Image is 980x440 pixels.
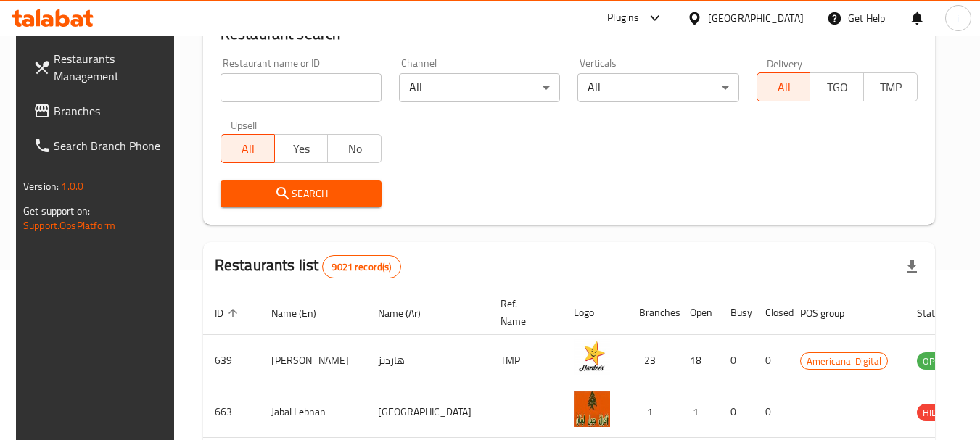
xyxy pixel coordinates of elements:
span: Status [917,304,964,322]
img: Jabal Lebnan [574,391,610,427]
span: Yes [281,138,323,159]
th: Busy [719,291,754,335]
span: 9021 record(s) [323,260,400,274]
span: Search Branch Phone [54,137,168,154]
span: All [763,77,805,98]
span: All [227,138,269,159]
td: 0 [719,335,754,386]
td: 23 [627,335,678,386]
button: TMP [863,72,918,101]
div: HIDDEN [917,404,960,421]
a: Restaurants Management [22,41,180,94]
td: [GEOGRAPHIC_DATA] [366,386,489,438]
span: Version: [23,177,59,196]
a: Search Branch Phone [22,128,180,163]
button: No [327,134,382,163]
img: Hardee's [574,339,610,375]
span: 1.0.0 [61,177,83,196]
span: HIDDEN [917,404,960,421]
span: TGO [816,77,858,98]
td: TMP [489,335,562,386]
td: 0 [719,386,754,438]
td: 663 [203,386,260,438]
span: Branches [54,102,168,120]
td: 0 [754,335,788,386]
td: [PERSON_NAME] [260,335,366,386]
span: Ref. Name [501,295,545,330]
span: Name (Ar) [378,304,440,322]
label: Delivery [767,58,803,68]
button: All [757,72,811,101]
input: Search for restaurant name or ID.. [221,73,382,102]
span: No [334,138,376,159]
div: All [399,73,560,102]
div: OPEN [917,352,952,370]
div: [GEOGRAPHIC_DATA] [708,10,804,26]
a: Support.OpsPlatform [23,216,115,235]
div: All [577,73,738,102]
span: Name (En) [271,304,335,322]
span: OPEN [917,353,952,370]
span: Get support on: [23,202,90,220]
button: Yes [274,134,329,163]
th: Closed [754,291,788,335]
td: 18 [678,335,719,386]
span: TMP [870,77,912,98]
h2: Restaurant search [221,23,918,45]
div: Total records count [322,255,400,278]
span: Americana-Digital [801,353,887,370]
span: Search [232,185,370,203]
a: Branches [22,94,180,128]
span: ID [215,304,242,322]
label: Upsell [231,120,258,130]
h2: Restaurants list [215,254,401,278]
button: All [221,134,275,163]
th: Open [678,291,719,335]
div: Export file [894,249,929,284]
td: Jabal Lebnan [260,386,366,438]
button: Search [221,180,382,207]
td: هارديز [366,335,489,386]
span: i [957,10,959,26]
td: 0 [754,386,788,438]
button: TGO [810,72,864,101]
div: Plugins [607,9,639,27]
th: Logo [562,291,627,335]
td: 639 [203,335,260,386]
span: POS group [800,304,863,322]
span: Restaurants Management [54,50,168,85]
td: 1 [627,386,678,438]
th: Branches [627,291,678,335]
td: 1 [678,386,719,438]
